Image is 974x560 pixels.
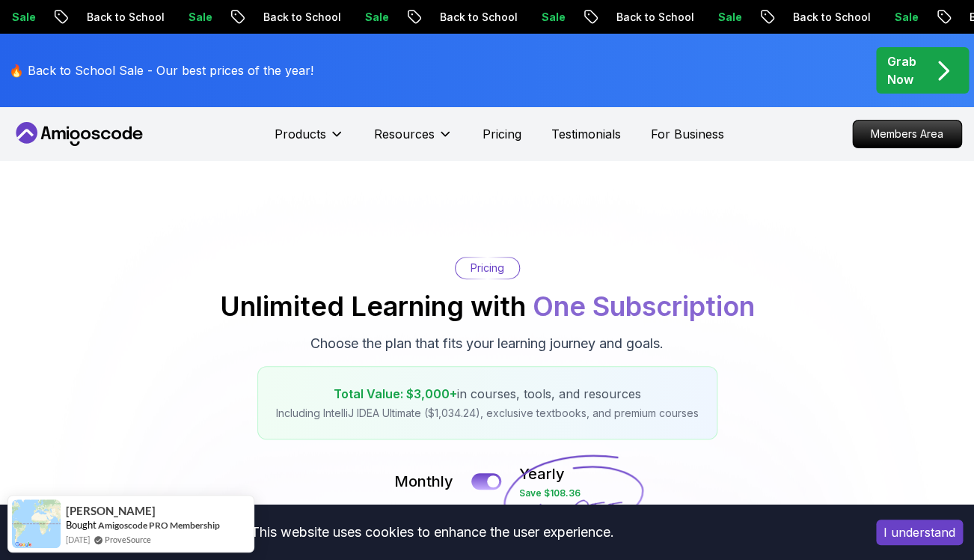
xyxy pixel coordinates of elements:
[334,386,457,401] span: Total Value: $3,000+
[235,10,337,25] p: Back to School
[374,125,453,155] button: Resources
[11,516,854,549] div: This website uses cookies to enhance the user experience.
[690,10,738,25] p: Sale
[12,499,61,548] img: provesource social proof notification image
[374,125,435,143] p: Resources
[588,10,690,25] p: Back to School
[866,10,914,25] p: Sale
[9,61,313,79] p: 🔥 Back to School Sale - Our best prices of the year!
[471,261,504,276] p: Pricing
[275,125,326,143] p: Products
[483,125,521,143] a: Pricing
[337,10,385,25] p: Sale
[533,290,755,323] span: One Subscription
[66,533,90,546] span: [DATE]
[310,333,664,354] p: Choose the plan that fits your learning journey and goals.
[513,10,561,25] p: Sale
[276,385,699,403] p: in courses, tools, and resources
[160,10,208,25] p: Sale
[105,533,151,546] a: ProveSource
[66,505,156,517] span: [PERSON_NAME]
[887,52,916,88] p: Grab Now
[66,519,97,531] span: Bought
[276,406,699,421] p: Including IntelliJ IDEA Ultimate ($1,034.24), exclusive textbooks, and premium courses
[275,125,344,155] button: Products
[853,121,961,147] p: Members Area
[551,125,621,143] a: Testimonials
[58,10,160,25] p: Back to School
[651,125,724,143] a: For Business
[98,519,220,532] a: Amigoscode PRO Membership
[411,10,513,25] p: Back to School
[876,520,963,545] button: Accept cookies
[852,120,962,148] a: Members Area
[220,291,755,321] h2: Unlimited Learning with
[765,10,866,25] p: Back to School
[394,471,453,492] p: Monthly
